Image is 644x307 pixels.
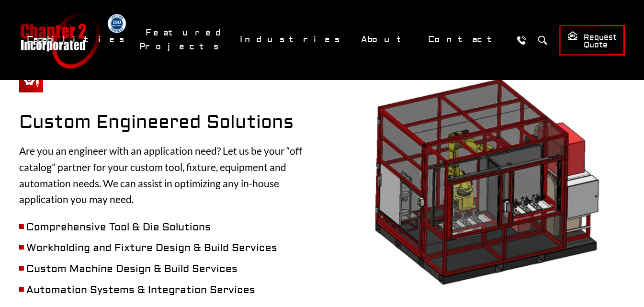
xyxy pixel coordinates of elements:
[234,29,350,50] a: Industries
[559,25,625,56] a: Request Quote
[19,112,304,134] h2: Custom Engineered Solutions
[19,219,304,236] li: Comprehensive Tool & Die Solutions
[533,31,551,49] button: Search
[355,29,417,50] a: About
[21,29,135,50] a: Capabilities
[422,29,508,50] a: Contact
[19,282,304,298] li: Automation Systems & Integration Services
[19,143,304,207] p: Are you an engineer with an application need? Let us be your “off catalog” partner for your custo...
[19,240,304,256] li: Workholding and Fixture Design & Build Services
[139,23,229,57] a: Featured Projects
[19,11,101,68] a: Chapter 2 Incorporated
[567,31,617,50] span: Request Quote
[19,261,304,277] li: Custom Machine Design & Build Services
[512,31,530,49] a: Call Us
